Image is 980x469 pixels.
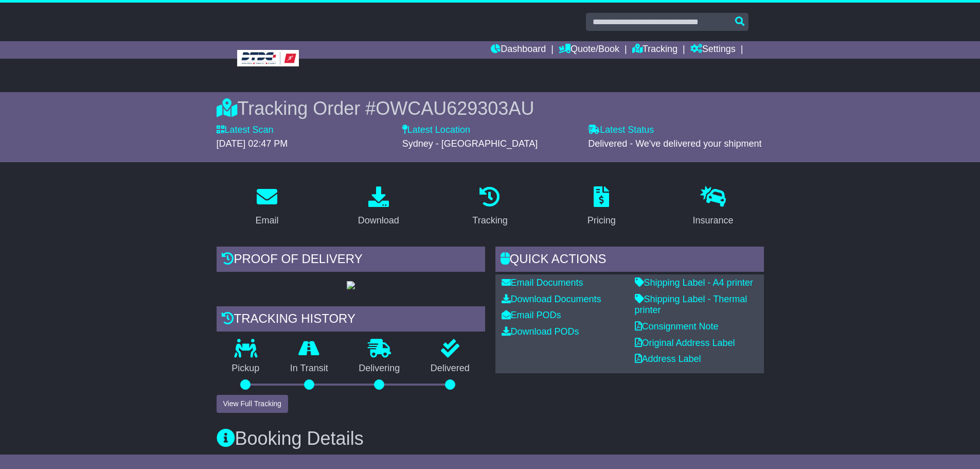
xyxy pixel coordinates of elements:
a: Shipping Label - Thermal printer [635,294,747,316]
label: Latest Location [402,125,470,136]
a: Consignment Note [635,321,719,332]
p: Delivered [415,363,485,374]
button: View Full Tracking [217,395,288,413]
div: Pricing [587,214,616,228]
a: Email Documents [502,277,583,288]
span: [DATE] 02:47 PM [217,138,288,149]
div: Tracking history [217,306,485,334]
span: Sydney - [GEOGRAPHIC_DATA] [402,138,538,149]
span: Delivered - We've delivered your shipment [588,138,761,149]
a: Download [351,183,406,231]
a: Dashboard [491,41,546,59]
a: Original Address Label [635,338,735,348]
div: Quick Actions [495,247,764,274]
a: Settings [690,41,736,59]
div: Email [255,214,278,228]
img: GetPodImage [347,281,355,289]
a: Pricing [581,183,622,231]
label: Latest Status [588,125,654,136]
p: Pickup [217,363,275,374]
a: Quote/Book [559,41,619,59]
div: Download [358,214,399,228]
a: Email [248,183,285,231]
div: Proof of Delivery [217,247,485,274]
p: In Transit [275,363,344,374]
div: Insurance [693,214,734,228]
h3: Booking Details [217,428,764,449]
a: Download PODs [502,326,579,337]
a: Tracking [466,183,514,231]
label: Latest Scan [217,125,274,136]
a: Email PODs [502,310,561,320]
a: Address Label [635,354,701,364]
a: Shipping Label - A4 printer [635,277,753,288]
a: Insurance [686,183,740,231]
div: Tracking Order # [217,97,764,119]
p: Delivering [344,363,416,374]
a: Download Documents [502,294,601,304]
span: OWCAU629303AU [376,98,534,119]
div: Tracking [472,214,507,228]
a: Tracking [632,41,678,59]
